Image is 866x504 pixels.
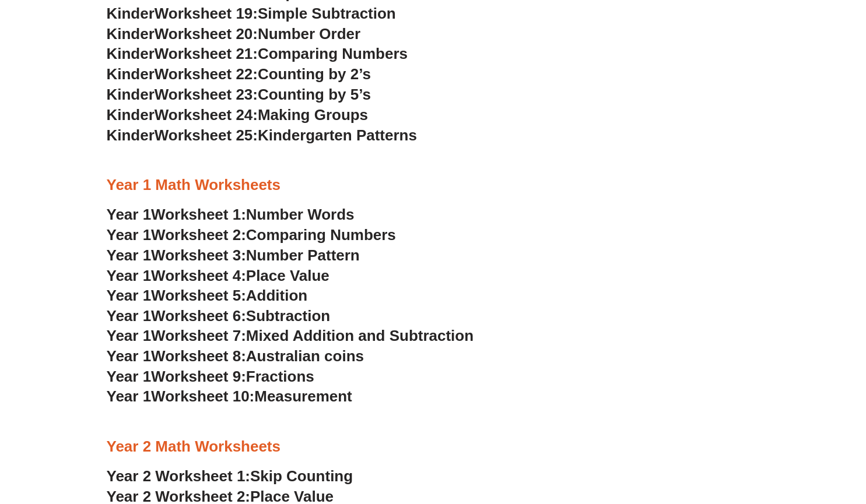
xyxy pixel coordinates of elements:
[107,246,360,264] a: Year 1Worksheet 3:Number Pattern
[246,287,307,304] span: Addition
[107,65,155,83] span: Kinder
[151,246,246,264] span: Worksheet 3:
[258,126,417,144] span: Kindergarten Patterns
[155,45,258,62] span: Worksheet 21:
[107,307,331,325] a: Year 1Worksheet 6:Subtraction
[151,387,254,405] span: Worksheet 10:
[246,307,330,325] span: Subtraction
[107,467,353,485] a: Year 2 Worksheet 1:Skip Counting
[246,327,474,344] span: Mixed Addition and Subtraction
[151,226,246,244] span: Worksheet 2:
[155,65,258,83] span: Worksheet 22:
[151,287,246,304] span: Worksheet 5:
[258,106,368,124] span: Making Groups
[151,307,246,325] span: Worksheet 6:
[155,86,258,103] span: Worksheet 23:
[107,175,760,195] h3: Year 1 Math Worksheets
[107,467,251,485] span: Year 2 Worksheet 1:
[246,246,360,264] span: Number Pattern
[155,5,258,22] span: Worksheet 19:
[258,5,396,22] span: Simple Subtraction
[246,267,329,284] span: Place Value
[107,387,352,405] a: Year 1Worksheet 10:Measurement
[107,226,396,244] a: Year 1Worksheet 2:Comparing Numbers
[151,267,246,284] span: Worksheet 4:
[107,437,760,457] h3: Year 2 Math Worksheets
[672,372,866,504] iframe: Chat Widget
[246,347,364,365] span: Australian coins
[258,86,371,103] span: Counting by 5’s
[155,25,258,43] span: Worksheet 20:
[258,45,408,62] span: Comparing Numbers
[151,347,246,365] span: Worksheet 8:
[246,206,355,223] span: Number Words
[107,86,155,103] span: Kinder
[151,368,246,385] span: Worksheet 9:
[151,206,246,223] span: Worksheet 1:
[107,126,155,144] span: Kinder
[258,25,360,43] span: Number Order
[107,327,474,344] a: Year 1Worksheet 7:Mixed Addition and Subtraction
[107,287,308,304] a: Year 1Worksheet 5:Addition
[107,106,155,124] span: Kinder
[107,25,155,43] span: Kinder
[254,387,352,405] span: Measurement
[107,347,364,365] a: Year 1Worksheet 8:Australian coins
[250,467,353,485] span: Skip Counting
[246,226,396,244] span: Comparing Numbers
[107,45,155,62] span: Kinder
[246,368,314,385] span: Fractions
[155,126,258,144] span: Worksheet 25:
[107,368,314,385] a: Year 1Worksheet 9:Fractions
[107,267,329,284] a: Year 1Worksheet 4:Place Value
[155,106,258,124] span: Worksheet 24:
[151,327,246,344] span: Worksheet 7:
[107,206,355,223] a: Year 1Worksheet 1:Number Words
[258,65,371,83] span: Counting by 2’s
[107,5,155,22] span: Kinder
